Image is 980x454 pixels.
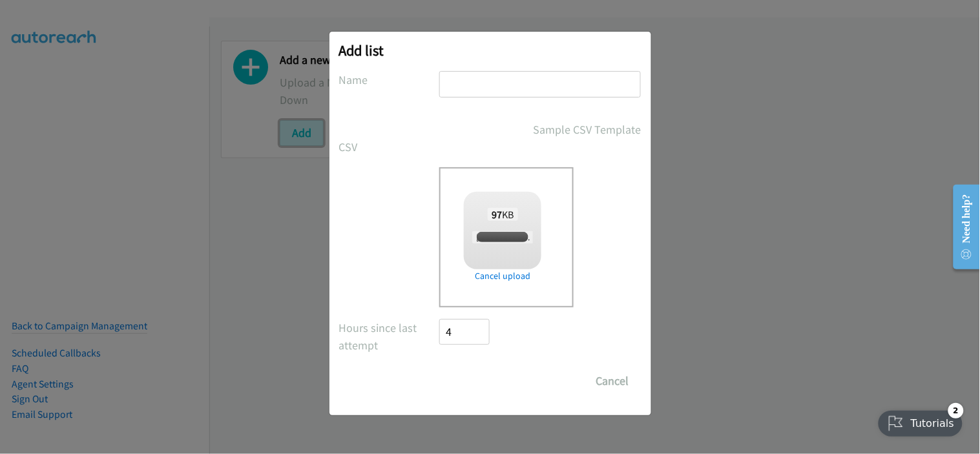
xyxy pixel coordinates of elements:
h2: Add list [339,41,641,59]
iframe: Resource Center [943,176,980,278]
label: CSV [339,138,440,156]
a: Cancel upload [464,269,541,283]
label: Name [339,71,440,88]
span: KB [488,208,518,221]
a: Sample CSV Template [534,121,641,138]
button: Cancel [584,368,641,394]
iframe: Checklist [871,398,970,444]
span: [PERSON_NAME] + Okta - [GEOGRAPHIC_DATA] - Dev(camp) [DATE]csv [472,231,724,243]
strong: 97 [492,208,502,221]
label: Hours since last attempt [339,319,440,354]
